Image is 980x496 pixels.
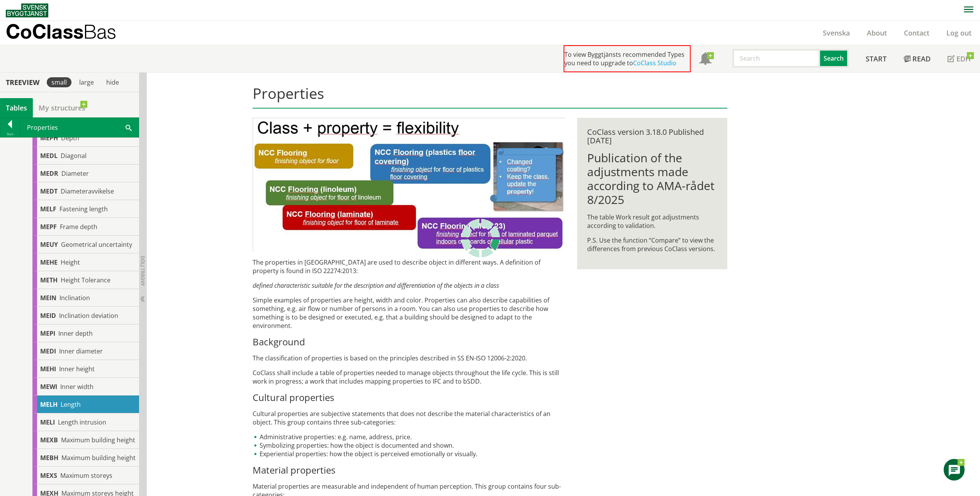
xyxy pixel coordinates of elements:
h1: Publication of the adjustments made according to AMA-rådet 8/2025 [587,151,717,207]
span: MEBH [40,454,58,462]
span: MEPF [40,223,57,231]
a: My structures [33,98,91,117]
span: MEXS [40,471,57,480]
img: Svensk Byggtjänst [6,3,48,17]
span: Length [61,400,81,409]
span: Inclination [59,294,90,302]
span: Inner width [60,382,93,391]
li: Administrative properties: e.g. name, address, price. [253,433,565,441]
a: Start [857,45,895,72]
span: Height Tolerance [61,276,110,284]
span: MEXB [40,436,58,444]
img: Laddar [461,219,500,258]
span: MEHE [40,258,58,267]
span: Maximum storeys [60,471,112,480]
span: Frame depth [60,223,97,231]
span: Bas [83,20,116,43]
a: Contact [895,28,938,37]
span: Start [866,54,887,63]
span: Notifications [699,53,712,66]
div: Properties [20,118,139,137]
span: MEDL [40,151,58,160]
a: Read [895,45,939,72]
span: MEDR [40,169,58,178]
span: Fastening length [59,205,108,213]
p: The table Work result got adjustments according to validation. [587,213,717,230]
li: Symbolizing properties: how the object is documented and shown. [253,441,565,450]
span: Read [912,54,931,63]
div: Treeview [2,78,44,87]
span: Maximum building height [61,454,136,462]
span: MELF [40,205,56,213]
span: Diameter [61,169,89,178]
span: Length intrusion [58,418,106,426]
input: Search [732,49,820,68]
span: Inner depth [58,329,93,338]
span: Height [61,258,80,267]
p: Simple examples of properties are height, width and color. Properties can also describe capabilit... [253,296,565,330]
span: Maximum building height [61,436,135,444]
img: bild-till-egenskaper-eng.JPG [253,118,565,252]
a: CoClassBas [6,21,133,45]
a: About [858,28,895,37]
span: MEID [40,311,56,320]
span: METH [40,276,58,284]
span: MEPI [40,329,55,338]
span: Search within table [126,123,132,131]
span: MEWI [40,382,57,391]
span: MEDT [40,187,58,195]
span: Diameteravvikelse [61,187,114,195]
p: The classification of properties is based on the principles described in SS EN-ISO 12006-2:2020. [253,354,565,362]
div: small [47,77,71,87]
span: Depth [61,134,79,142]
p: The properties in [GEOGRAPHIC_DATA] are used to describe object in different ways. A definition o... [253,258,565,275]
span: MEPH [40,134,58,142]
span: Geometrical uncertainty [61,240,132,249]
h3: Background [253,336,565,348]
div: To view Byggtjänsts recommended Types you need to upgrade to [564,45,691,72]
span: Inner height [59,365,95,373]
a: Log out [938,28,980,37]
span: MELH [40,400,58,409]
em: defined characteristic suitable for the description and differentiation of the objects in a class [253,281,499,290]
span: Edit [956,54,972,63]
div: CoClass version 3.18.0 Published [DATE] [587,128,717,145]
a: Svenska [814,28,858,37]
span: MELI [40,418,55,426]
span: MEDI [40,347,56,355]
span: MEIN [40,294,56,302]
div: large [75,77,99,87]
span: MEHI [40,365,56,373]
a: CoClass Studio [633,59,676,67]
h3: Cultural properties [253,392,565,403]
span: MEUY [40,240,58,249]
a: Edit [939,45,980,72]
div: hide [102,77,124,87]
li: Experiential properties: how the object is perceived emotionally or visually. [253,450,565,458]
p: CoClass shall include a table of properties needed to manage objects throughout the life cycle. T... [253,369,565,386]
button: Search [820,49,849,68]
span: Diagonal [61,151,87,160]
span: Dölj trädvy [139,256,146,286]
span: Inclination deviation [59,311,118,320]
span: Inner diameter [59,347,103,355]
h3: Material properties [253,464,565,476]
div: Back [0,131,20,137]
p: CoClass [6,27,116,36]
h1: Properties [253,85,727,109]
p: P.S. Use the function “Compare” to view the differences from previous CoClass versions. [587,236,717,253]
